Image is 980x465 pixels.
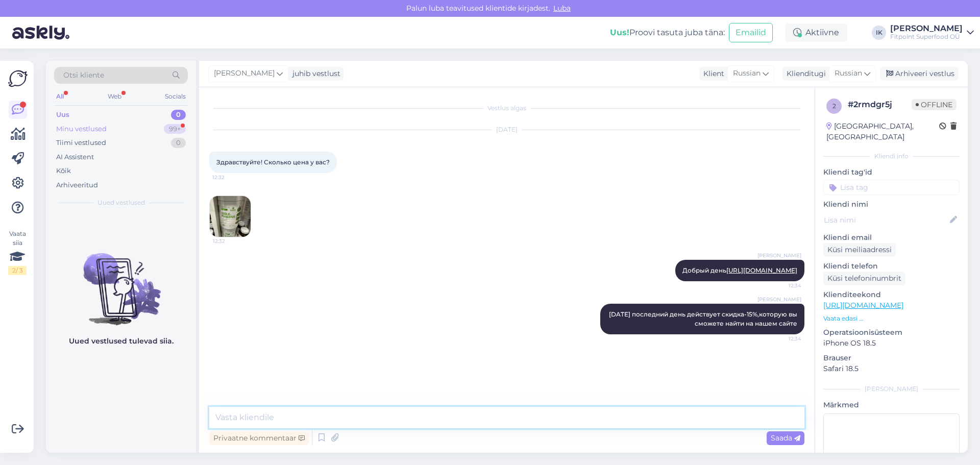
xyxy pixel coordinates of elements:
[782,68,826,79] div: Klienditugi
[8,266,27,275] div: 2 / 3
[56,124,107,134] div: Minu vestlused
[171,138,186,148] div: 0
[823,272,905,285] div: Küsi telefoninumbrit
[682,266,797,274] span: Добрый день
[56,166,71,176] div: Kõik
[890,25,963,33] div: [PERSON_NAME]
[609,310,799,327] span: [DATE] последний день действует скидка-15%,которую вы сможете найти на нашем сайте
[823,232,960,243] p: Kliendi email
[771,433,800,443] span: Saada
[164,124,186,134] div: 99+
[8,69,28,88] img: Askly Logo
[56,110,69,120] div: Uus
[210,196,251,237] img: Attachment
[823,167,960,178] p: Kliendi tag'id
[69,336,174,347] p: Uued vestlused tulevad siia.
[46,235,196,327] img: No chats
[56,152,94,162] div: AI Assistent
[823,261,960,272] p: Kliendi telefon
[826,121,939,142] div: [GEOGRAPHIC_DATA], [GEOGRAPHIC_DATA]
[209,431,309,445] div: Privaatne kommentaar
[785,23,847,42] div: Aktiivne
[213,237,251,245] span: 12:32
[550,4,574,13] span: Luba
[757,252,801,259] span: [PERSON_NAME]
[824,214,948,226] input: Lisa nimi
[823,314,960,323] p: Vaata edasi ...
[97,198,145,207] span: Uued vestlused
[823,338,960,349] p: iPhone OS 18.5
[288,68,340,79] div: juhib vestlust
[56,138,106,148] div: Tiimi vestlused
[171,110,186,120] div: 0
[726,266,797,274] a: [URL][DOMAIN_NAME]
[106,90,124,103] div: Web
[610,28,629,37] b: Uus!
[912,99,957,110] span: Offline
[890,25,974,41] a: [PERSON_NAME]Fitpoint Superfood OÜ
[880,67,959,81] div: Arhiveeri vestlus
[823,199,960,210] p: Kliendi nimi
[763,282,801,289] span: 12:34
[214,68,275,79] span: [PERSON_NAME]
[823,327,960,338] p: Operatsioonisüsteem
[763,335,801,342] span: 12:34
[209,104,804,113] div: Vestlus algas
[8,229,27,275] div: Vaata siia
[823,289,960,300] p: Klienditeekond
[890,33,963,41] div: Fitpoint Superfood OÜ
[212,174,251,181] span: 12:32
[872,26,886,40] div: IK
[729,23,773,42] button: Emailid
[832,102,836,110] span: 2
[610,27,725,39] div: Proovi tasuta juba täna:
[56,180,98,190] div: Arhiveeritud
[823,180,960,195] input: Lisa tag
[823,301,903,310] a: [URL][DOMAIN_NAME]
[733,68,761,79] span: Russian
[209,125,804,134] div: [DATE]
[757,296,801,303] span: [PERSON_NAME]
[163,90,188,103] div: Socials
[63,70,104,81] span: Otsi kliente
[823,353,960,363] p: Brauser
[216,158,330,166] span: Здравствуйте! Сколько цена у вас?
[823,400,960,410] p: Märkmed
[699,68,724,79] div: Klient
[848,99,912,111] div: # 2rmdgr5j
[54,90,66,103] div: All
[823,384,960,394] div: [PERSON_NAME]
[823,363,960,374] p: Safari 18.5
[823,152,960,161] div: Kliendi info
[823,243,896,257] div: Küsi meiliaadressi
[835,68,862,79] span: Russian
